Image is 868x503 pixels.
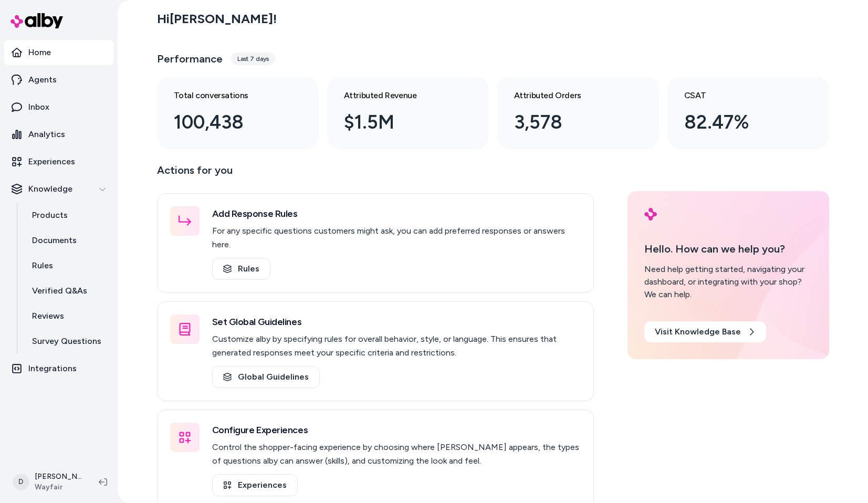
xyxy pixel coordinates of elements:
h3: Performance [157,51,223,66]
h3: Configure Experiences [212,423,581,437]
img: alby Logo [644,208,657,221]
p: Inbox [28,101,49,113]
a: Inbox [4,95,113,120]
h3: Set Global Guidelines [212,315,581,329]
button: D[PERSON_NAME]Wayfair [6,465,90,499]
p: Hello. How can we help you? [644,241,812,257]
a: Integrations [4,356,113,381]
p: Reviews [32,310,64,322]
a: Experiences [4,149,113,174]
a: CSAT 82.47% [667,77,829,149]
p: Integrations [28,362,77,375]
a: Attributed Orders 3,578 [497,77,659,149]
a: Products [22,203,113,228]
a: Global Guidelines [212,366,320,388]
p: For any specific questions customers might ask, you can add preferred responses or answers here. [212,224,581,251]
p: Verified Q&As [32,285,87,297]
span: D [13,474,29,490]
a: Documents [22,228,113,253]
h3: Add Response Rules [212,206,581,221]
p: Products [32,209,68,222]
div: 100,438 [174,108,285,137]
button: Knowledge [4,176,113,202]
a: Analytics [4,122,113,147]
p: Actions for you [157,162,594,187]
p: Documents [32,234,77,247]
h3: CSAT [684,89,796,102]
a: Visit Knowledge Base [644,321,766,342]
div: Need help getting started, navigating your dashboard, or integrating with your shop? We can help. [644,263,812,301]
p: Customize alby by specifying rules for overall behavior, style, or language. This ensures that ge... [212,332,581,360]
p: Agents [28,74,57,86]
a: Reviews [22,303,113,329]
div: 82.47% [684,108,796,137]
p: Survey Questions [32,335,101,348]
span: Wayfair [35,482,82,492]
p: [PERSON_NAME] [35,471,82,482]
p: Experiences [28,155,75,168]
div: Last 7 days [231,53,275,65]
p: Home [28,46,51,59]
h2: Hi [PERSON_NAME] ! [157,11,277,27]
a: Verified Q&As [22,278,113,303]
h3: Attributed Orders [514,89,625,102]
a: Experiences [212,474,298,496]
div: 3,578 [514,108,625,137]
a: Survey Questions [22,329,113,354]
p: Analytics [28,128,65,141]
a: Rules [212,258,270,280]
p: Rules [32,259,53,272]
a: Attributed Revenue $1.5M [327,77,489,149]
a: Home [4,40,113,65]
p: Control the shopper-facing experience by choosing where [PERSON_NAME] appears, the types of quest... [212,441,581,468]
p: Knowledge [28,183,72,195]
h3: Attributed Revenue [344,89,455,102]
h3: Total conversations [174,89,285,102]
a: Agents [4,67,113,92]
img: alby Logo [11,13,63,28]
div: $1.5M [344,108,455,137]
a: Total conversations 100,438 [157,77,319,149]
a: Rules [22,253,113,278]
